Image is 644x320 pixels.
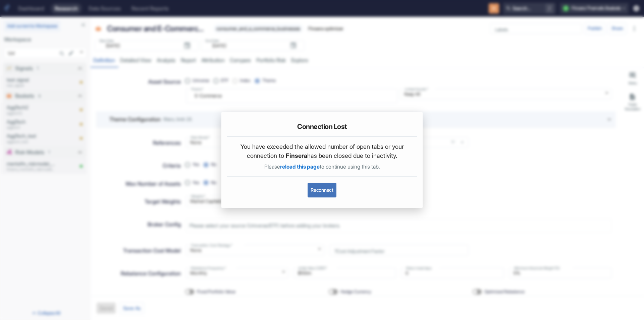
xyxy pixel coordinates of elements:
[232,142,412,160] p: You have exceeded the allowed number of open tabs or your connection to has been closed due to in...
[232,163,412,171] p: Please to continue using this tab.
[286,152,307,159] span: Finsera
[308,183,336,197] button: Reconnect
[280,164,320,170] span: reload this page
[297,123,347,131] h5: Connection Lost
